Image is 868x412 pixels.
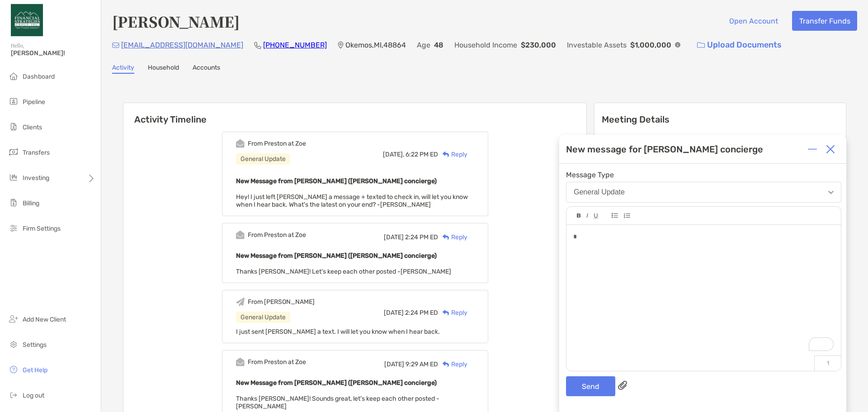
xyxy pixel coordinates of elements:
[8,223,19,233] img: firm-settings icon
[8,96,19,107] img: pipeline icon
[8,121,19,132] img: clients icon
[8,71,19,81] img: dashboard icon
[828,191,834,194] img: Open dropdown arrow
[808,145,817,154] img: Expand or collapse
[443,152,449,157] img: Reply icon
[112,11,240,32] h4: [PERSON_NAME]
[722,11,785,31] button: Open Account
[23,174,49,182] span: Investing
[434,39,443,51] p: 48
[263,41,327,49] a: [PHONE_NUMBER]
[345,39,406,51] p: Okemos , MI , 48864
[826,145,835,154] img: Close
[23,366,47,374] span: Get Help
[691,35,788,55] a: Upload Documents
[574,188,625,196] div: General Update
[121,39,243,51] p: [EMAIL_ADDRESS][DOMAIN_NAME]
[236,379,437,387] b: New Message from [PERSON_NAME] ([PERSON_NAME] concierge)
[254,42,261,49] img: Phone Icon
[23,73,55,81] span: Dashboard
[236,358,245,366] img: Event icon
[443,234,449,240] img: Reply icon
[443,310,449,316] img: Reply icon
[236,268,451,275] span: Thanks [PERSON_NAME]! Let's keep each other posted -[PERSON_NAME]
[438,232,467,242] div: Reply
[8,389,19,400] img: logout icon
[566,144,763,155] div: New message for [PERSON_NAME] concierge
[566,170,841,179] span: Message Type
[23,392,44,399] span: Log out
[23,149,50,156] span: Transfers
[8,364,19,375] img: get-help icon
[384,233,404,241] span: [DATE]
[8,197,19,208] img: billing icon
[384,360,404,368] span: [DATE]
[675,42,680,47] img: Info Icon
[248,140,306,147] div: From Preston at Zoe
[8,147,19,157] img: transfers icon
[814,355,841,371] p: 1
[8,313,19,324] img: add_new_client icon
[23,123,42,131] span: Clients
[236,252,437,260] b: New Message from [PERSON_NAME] ([PERSON_NAME] concierge)
[521,39,556,51] p: $230,000
[586,213,588,218] img: Editor control icon
[566,182,841,203] button: General Update
[236,231,245,239] img: Event icon
[618,381,627,390] img: paperclip attachments
[112,43,119,48] img: Email Icon
[148,64,179,74] a: Household
[236,328,440,336] span: I just sent [PERSON_NAME] a text. I will let you know when I hear back.
[338,42,344,49] img: Location Icon
[577,213,581,218] img: Editor control icon
[23,341,47,349] span: Settings
[236,298,245,306] img: Event icon
[792,11,857,31] button: Transfer Funds
[566,376,615,396] button: Send
[612,213,618,218] img: Editor control icon
[23,225,61,232] span: Firm Settings
[383,151,404,158] span: [DATE],
[193,64,220,74] a: Accounts
[438,308,467,317] div: Reply
[443,361,449,367] img: Reply icon
[384,309,404,317] span: [DATE]
[236,139,245,148] img: Event icon
[405,233,438,241] span: 2:24 PM ED
[623,213,630,218] img: Editor control icon
[566,225,841,362] div: To enrich screen reader interactions, please activate Accessibility in Grammarly extension settings
[567,39,627,51] p: Investable Assets
[630,39,671,51] p: $1,000,000
[438,150,467,159] div: Reply
[23,199,39,207] span: Billing
[406,360,438,368] span: 9:29 AM ED
[8,172,19,183] img: investing icon
[454,39,517,51] p: Household Income
[236,193,468,208] span: Hey! I just left [PERSON_NAME] a message + texted to check in, will let you know when I hear back...
[11,49,95,57] span: [PERSON_NAME]!
[8,339,19,350] img: settings icon
[417,39,430,51] p: Age
[602,114,839,125] p: Meeting Details
[112,64,134,74] a: Activity
[406,151,438,158] span: 6:22 PM ED
[594,213,598,218] img: Editor control icon
[123,103,586,125] h6: Activity Timeline
[23,98,45,106] span: Pipeline
[438,360,467,369] div: Reply
[236,153,290,165] div: General Update
[23,316,66,323] span: Add New Client
[405,309,438,317] span: 2:24 PM ED
[11,4,43,36] img: Zoe Logo
[236,312,290,323] div: General Update
[236,395,439,410] span: Thanks [PERSON_NAME]! Sounds great, let's keep each other posted -[PERSON_NAME]
[236,177,437,185] b: New Message from [PERSON_NAME] ([PERSON_NAME] concierge)
[248,298,315,306] div: From [PERSON_NAME]
[248,231,306,239] div: From Preston at Zoe
[697,42,705,48] img: button icon
[248,358,306,366] div: From Preston at Zoe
